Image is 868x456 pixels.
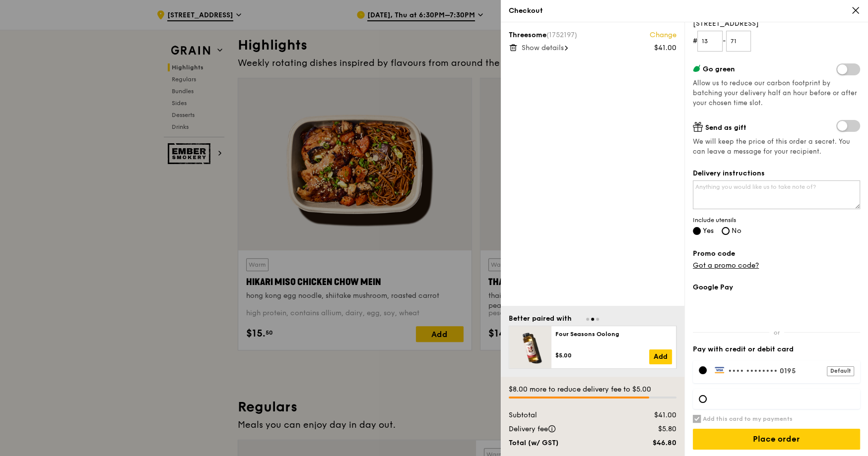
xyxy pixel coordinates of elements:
span: •••• •••• [728,367,761,375]
span: We will keep the price of this order a secret. You can leave a message for your recipient. [693,137,860,157]
img: Payment by Visa [715,366,725,373]
div: Checkout [509,6,860,16]
span: [STREET_ADDRESS] [693,19,860,29]
input: Place order [693,429,860,450]
label: Promo code [693,249,860,259]
span: No [732,227,741,235]
span: (1752197) [546,31,577,39]
div: Four Seasons Oolong [555,330,672,338]
div: Better paired with [509,314,572,324]
span: Yes [703,227,714,235]
iframe: Secure payment button frame [693,298,860,320]
span: Send as gift [705,123,746,132]
div: $5.80 [622,424,682,434]
div: $5.00 [555,351,649,359]
a: Got a promo code? [693,261,759,270]
div: Total (w/ GST) [503,438,622,448]
div: $8.00 more to reduce delivery fee to $5.00 [509,385,676,395]
input: Unit [726,31,751,52]
div: Threesome [509,30,676,40]
label: Google Pay [693,283,860,292]
div: Delivery fee [503,424,622,434]
input: Floor [697,31,723,52]
input: Yes [693,227,701,235]
a: Add [649,349,672,364]
span: Show details [522,44,564,52]
form: # - [693,31,860,52]
span: Go green [703,65,735,73]
label: Pay with credit or debit card [693,344,860,354]
h6: Add this card to my payments [703,415,793,423]
span: Allow us to reduce our carbon footprint by batching your delivery half an hour before or after yo... [693,79,857,107]
div: Subtotal [503,410,622,420]
label: •••• 0195 [715,366,854,375]
div: $41.00 [622,410,682,420]
span: Go to slide 2 [591,318,594,321]
input: Add this card to my payments [693,415,701,423]
div: $41.00 [654,43,676,53]
label: Delivery instructions [693,169,860,178]
input: No [722,227,730,235]
div: Default [827,366,854,376]
span: Include utensils [693,216,860,224]
a: Change [650,30,676,40]
span: Go to slide 3 [596,318,599,321]
iframe: Secure card payment input frame [715,395,854,403]
div: $46.80 [622,438,682,448]
span: Go to slide 1 [586,318,589,321]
